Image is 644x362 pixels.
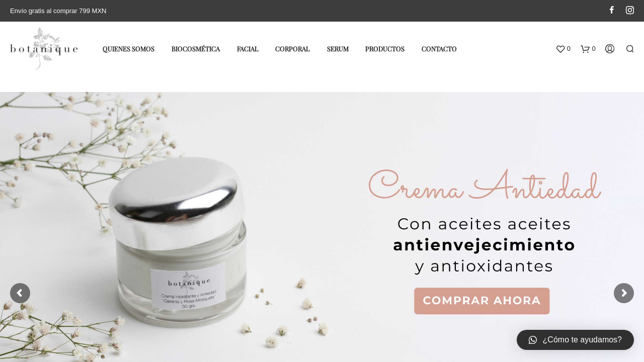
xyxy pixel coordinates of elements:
a: Serum [319,40,356,57]
span: 0 [567,40,571,56]
a: Quienes somos [95,40,162,57]
a: Corporal [268,40,317,57]
span: ¿Cómo te ayudamos? [543,334,622,346]
a: ¿Cómo te ayudamos? [517,330,634,350]
a: 0 [581,40,596,56]
a: Facial [229,40,266,57]
a: Biocosmética [164,40,227,57]
span: 0 [592,40,596,56]
a: Contacto [414,40,464,57]
img: Productos elaborados con ingredientes naturales [10,27,77,70]
a: 0 [555,40,571,56]
a: Productos [358,40,412,57]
